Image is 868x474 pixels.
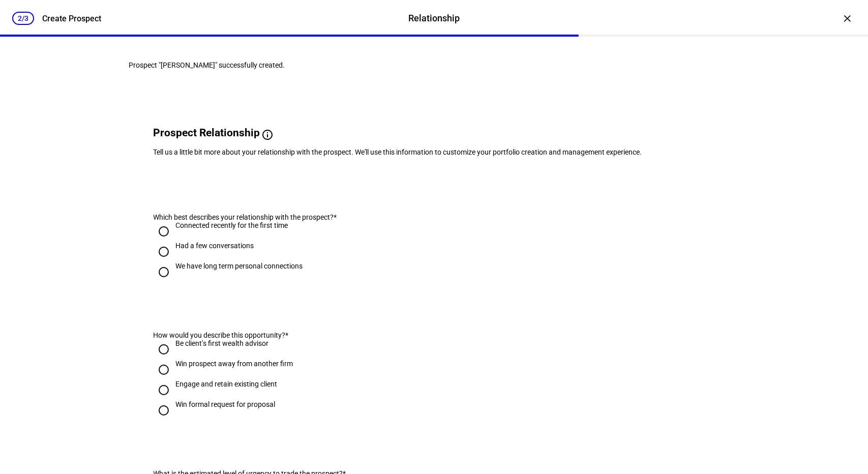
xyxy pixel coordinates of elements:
div: Win prospect away from another firm [176,360,293,368]
div: Create Prospect [42,14,101,23]
span: Why we ask [274,129,338,141]
div: Connected recently for the first time [176,221,288,229]
div: Prospect "[PERSON_NAME]" successfully created. [129,61,739,69]
div: Win formal request for proposal [176,400,276,408]
div: × [840,10,856,26]
div: Had a few conversations [176,242,254,250]
div: Relationship [408,12,460,25]
span: How would you describe this opportunity? [154,331,286,339]
mat-icon: info [262,129,274,141]
div: Be client’s first wealth advisor [176,339,269,347]
span: Prospect Relationship [154,127,260,139]
span: Which best describes your relationship with the prospect? [154,213,334,221]
div: We have long term personal connections [176,262,303,270]
div: Tell us a little bit more about your relationship with the prospect. We'll use this information t... [154,148,715,156]
div: 2/3 [12,12,34,25]
div: Engage and retain existing client [176,380,278,388]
